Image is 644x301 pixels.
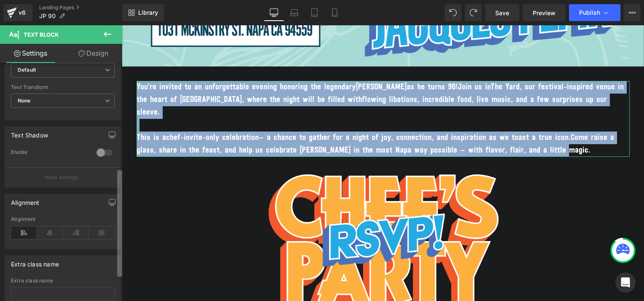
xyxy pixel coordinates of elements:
[523,4,566,21] a: Preview
[3,4,32,21] a: v6
[445,4,462,21] button: Undo
[63,44,124,63] a: Design
[495,8,509,17] span: Save
[264,4,284,21] a: Desktop
[24,31,59,38] span: Text Block
[304,4,325,21] a: Tablet
[11,84,115,90] div: Text Transform
[17,7,27,18] div: v6
[325,4,345,21] a: Mobile
[465,4,482,21] button: Redo
[624,4,641,21] button: More
[18,67,36,74] i: Default
[5,167,121,187] button: More settings
[11,278,115,284] div: Extra class name
[138,9,158,16] span: Library
[284,4,304,21] a: Laptop
[579,9,600,16] span: Publish
[11,127,48,139] div: Text Shadow
[39,4,122,11] a: Landing Pages
[122,4,164,21] a: New Library
[569,4,620,21] button: Publish
[11,256,59,268] div: Extra class name
[11,149,88,158] div: Enable
[18,97,31,104] b: None
[615,272,636,293] div: Open Intercom Messenger
[11,194,40,206] div: Alignment
[45,174,78,181] p: More settings
[11,216,115,222] div: Alignment
[39,13,56,19] span: JP 90
[533,8,555,17] span: Preview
